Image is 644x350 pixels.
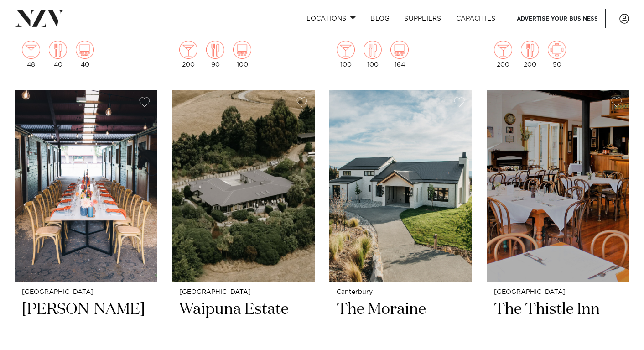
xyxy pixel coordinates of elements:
[337,41,355,59] img: cocktail.png
[494,289,622,296] small: [GEOGRAPHIC_DATA]
[76,41,94,59] img: theatre.png
[397,9,448,28] a: SUPPLIERS
[49,41,67,59] img: dining.png
[390,41,409,59] img: theatre.png
[15,10,64,26] img: nzv-logo.png
[364,41,382,59] img: dining.png
[521,41,539,59] img: dining.png
[299,9,363,28] a: Locations
[206,41,224,59] img: dining.png
[390,41,409,68] div: 164
[49,41,67,68] div: 40
[76,41,94,68] div: 40
[337,289,465,296] small: Canterbury
[233,41,251,59] img: theatre.png
[494,41,512,68] div: 200
[337,41,355,68] div: 100
[363,9,397,28] a: BLOG
[22,41,40,68] div: 48
[233,41,251,68] div: 100
[22,41,40,59] img: cocktail.png
[494,41,512,59] img: cocktail.png
[22,289,150,296] small: [GEOGRAPHIC_DATA]
[179,41,197,68] div: 200
[179,289,307,296] small: [GEOGRAPHIC_DATA]
[449,9,503,28] a: Capacities
[364,41,382,68] div: 100
[521,41,539,68] div: 200
[206,41,224,68] div: 90
[548,41,566,68] div: 50
[509,9,606,28] a: Advertise your business
[548,41,566,59] img: meeting.png
[179,41,197,59] img: cocktail.png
